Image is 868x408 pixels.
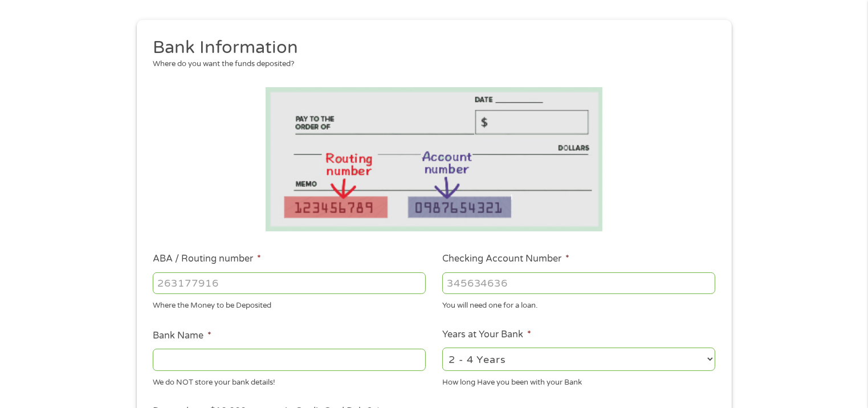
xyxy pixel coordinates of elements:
[153,59,707,70] div: Where do you want the funds deposited?
[153,330,211,342] label: Bank Name
[442,272,715,294] input: 345634636
[442,296,715,312] div: You will need one for a loan.
[442,329,531,341] label: Years at Your Bank
[153,272,426,294] input: 263177916
[153,296,426,312] div: Where the Money to be Deposited
[442,253,569,265] label: Checking Account Number
[442,373,715,388] div: How long Have you been with your Bank
[153,253,261,265] label: ABA / Routing number
[153,373,426,388] div: We do NOT store your bank details!
[266,87,603,231] img: Routing number location
[153,36,707,59] h2: Bank Information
